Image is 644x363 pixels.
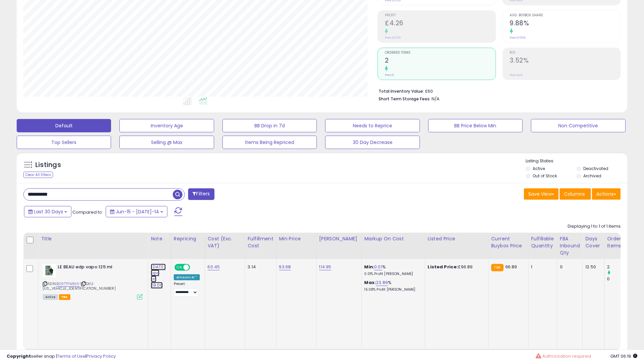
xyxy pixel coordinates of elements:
div: Fulfillment Cost [248,235,273,249]
span: 96.89 [505,264,517,270]
span: OFF [189,265,200,270]
div: Clear All Filters [23,172,53,178]
label: Active [533,166,545,171]
button: Non Competitive [531,119,625,132]
b: Min: [365,264,375,270]
button: BB Drop in 7d [222,119,317,132]
span: Last 30 Days [34,208,63,215]
span: Avg. Buybox Share [510,14,620,17]
b: Short Term Storage Fees: [379,96,431,102]
th: The percentage added to the cost of goods (COGS) that forms the calculator for Min & Max prices. [362,233,425,259]
div: Amazon AI * [174,274,200,280]
span: Compared to: [72,209,103,215]
p: 0.01% Profit [PERSON_NAME] [365,272,420,276]
h2: £4.26 [385,19,495,28]
span: FBA [59,294,70,300]
div: 0 [560,264,578,270]
button: Selling @ Max [119,136,214,149]
label: Archived [583,173,601,179]
div: 3.14 [248,264,271,270]
span: All listings currently available for purchase on Amazon [43,294,58,300]
small: FBA [491,264,504,271]
a: 23.89 [376,279,388,286]
a: Terms of Use [57,353,85,359]
p: Listing States: [526,158,627,164]
li: £60 [379,87,616,95]
div: 1 [531,264,552,270]
div: Min Price [279,235,313,242]
div: Title [41,235,145,242]
a: Privacy Policy [86,353,116,359]
div: Displaying 1 to 1 of 1 items [568,223,621,230]
p: 15.08% Profit [PERSON_NAME] [365,287,420,292]
div: 0 [607,276,634,282]
img: 41SEb2EVEFL._SL40_.jpg [43,264,56,277]
div: 2 [607,264,634,270]
small: Prev: £0.00 [385,36,401,40]
a: [DATE] ppc on 09.06 [151,264,166,289]
label: Deactivated [583,166,608,171]
b: Max: [365,279,376,286]
b: Total Inventory Value: [379,88,424,94]
div: Cost (Exc. VAT) [208,235,242,249]
div: Current Buybox Price [491,235,526,249]
div: FBA inbound Qty [560,235,580,256]
label: Out of Stock [533,173,557,179]
div: Markup on Cost [365,235,422,242]
div: ASIN: [43,264,143,299]
button: Items Being Repriced [222,136,317,149]
h5: Listings [35,160,61,170]
span: Profit [385,14,495,17]
h2: 2 [385,57,495,66]
button: Jun-15 - [DATE]-14 [106,206,167,217]
button: Filters [188,188,214,200]
span: | SKU: [US_VEHICLE_IDENTIFICATION_NUMBER] [43,281,116,291]
button: 30 Day Decrease [325,136,420,149]
div: % [365,264,420,276]
button: BB Price Below Min [428,119,523,132]
div: [PERSON_NAME] [319,235,359,242]
div: % [365,280,420,292]
span: N/A [432,96,440,102]
a: B09TTFM6H1 [56,281,79,287]
span: Jun-15 - [DATE]-14 [116,208,159,215]
div: seller snap | | [7,353,116,360]
div: Days Cover [585,235,601,249]
span: Columns [564,191,585,197]
button: Actions [592,188,621,200]
small: Prev: 0 [385,73,394,77]
span: Ordered Items [385,51,495,55]
small: Prev: 0.00% [510,36,526,40]
strong: Copyright [7,353,31,359]
div: £96.89 [428,264,483,270]
a: 0.01 [374,264,382,270]
button: Top Sellers [17,136,111,149]
button: Inventory Age [119,119,214,132]
b: Listed Price: [428,264,458,270]
small: Prev: N/A [510,73,523,77]
a: 93.68 [279,264,291,270]
div: Listed Price [428,235,486,242]
span: 2025-08-14 06:19 GMT [610,353,637,359]
div: Preset: [174,282,200,297]
h2: 3.52% [510,57,620,66]
button: Columns [560,188,591,200]
a: 60.45 [208,264,220,270]
span: ON [175,265,183,270]
h2: 9.88% [510,19,620,28]
div: Ordered Items [607,235,632,249]
button: Needs to Reprice [325,119,420,132]
div: Fulfillable Quantity [531,235,554,249]
button: Save View [524,188,559,200]
button: Last 30 Days [24,206,71,217]
div: Note [151,235,168,242]
a: 114.95 [319,264,332,270]
span: ROI [510,51,620,55]
button: Default [17,119,111,132]
b: LE BEAU edp vapo 125 ml [58,264,139,272]
div: Repricing [174,235,202,242]
div: 12.50 [585,264,599,270]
